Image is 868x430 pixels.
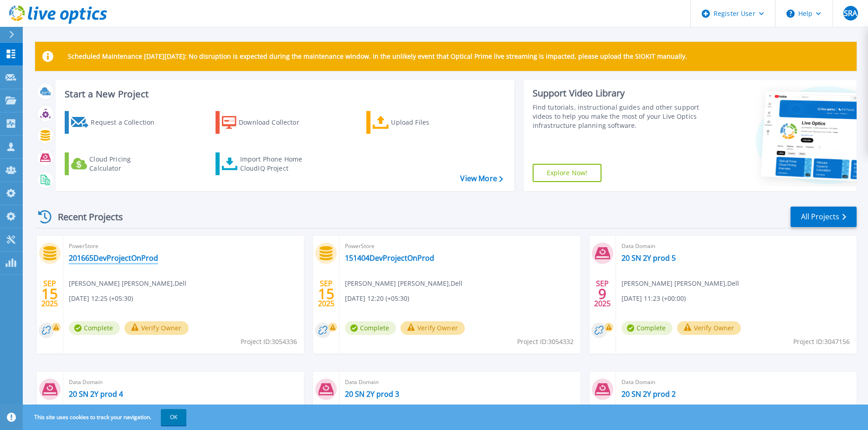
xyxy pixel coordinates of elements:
span: [DATE] 12:20 (+05:30) [345,293,409,304]
span: [DATE] 12:25 (+05:30) [69,293,133,304]
div: Recent Projects [35,206,135,228]
span: 9 [598,290,606,298]
a: 20 SN 2Y prod 3 [345,390,399,399]
span: This site uses cookies to track your navigation. [25,409,186,425]
div: SEP 2025 [318,277,335,310]
span: [PERSON_NAME] [PERSON_NAME] , Dell [69,278,186,288]
span: [PERSON_NAME] [PERSON_NAME] , Dell [345,278,462,288]
div: Cloud Pricing Calculator [89,155,162,173]
span: PowerStore [69,241,298,251]
span: 15 [41,290,58,298]
span: Data Domain [621,377,851,387]
a: 151404DevProjectOnProd [345,253,434,263]
a: Explore Now! [533,164,602,182]
span: Complete [621,321,673,335]
span: [DATE] 11:23 (+00:00) [621,293,686,304]
button: Verify Owner [677,321,741,335]
span: Data Domain [69,377,298,387]
div: Import Phone Home CloudIQ Project [240,155,311,173]
button: OK [161,409,186,425]
span: PowerStore [345,241,575,251]
a: Request a Collection [65,111,166,134]
a: Upload Files [366,111,468,134]
span: 15 [318,290,334,298]
span: Project ID: 3047156 [793,337,850,347]
p: Scheduled Maintenance [DATE][DATE]: No disruption is expected during the maintenance window. In t... [68,53,687,60]
a: All Projects [791,207,857,227]
a: View More [460,174,503,183]
div: Find tutorials, instructional guides and other support videos to help you make the most of your L... [533,103,703,130]
a: Cloud Pricing Calculator [65,152,166,175]
span: Project ID: 3054336 [241,337,297,347]
div: Download Collector [239,113,312,132]
span: Data Domain [345,377,575,387]
button: Verify Owner [401,321,465,335]
span: Project ID: 3054332 [517,337,574,347]
span: Complete [69,321,120,335]
span: Complete [345,321,396,335]
div: SEP 2025 [41,277,58,310]
div: Support Video Library [533,87,703,99]
button: Verify Owner [124,321,189,335]
a: 20 SN 2Y prod 4 [69,390,123,399]
div: SEP 2025 [594,277,611,310]
a: Download Collector [216,111,317,134]
a: 201665DevProjectOnProd [69,253,158,263]
span: SRA [844,10,857,17]
div: Upload Files [391,113,464,132]
div: Request a Collection [91,113,164,132]
span: [PERSON_NAME] [PERSON_NAME] , Dell [621,278,739,288]
a: 20 SN 2Y prod 5 [621,253,676,263]
h3: Start a New Project [65,89,503,99]
a: 20 SN 2Y prod 2 [621,390,676,399]
span: Data Domain [621,241,851,251]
